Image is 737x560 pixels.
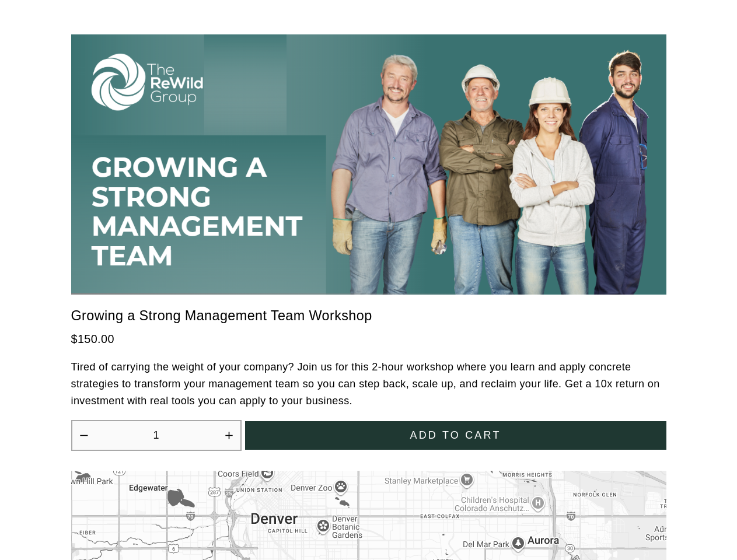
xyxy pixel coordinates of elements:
button: Decrease quantity by 1 [79,430,89,440]
p: Tired of carrying the weight of your company? Join us for this 2-hour workshop where you learn an... [71,359,666,409]
a: Growing a Strong Management Team Workshop [71,305,372,327]
span: Add to cart [410,429,501,442]
img: Growing a Strong Management Team Workshop [71,34,666,295]
button: Add to cart [245,421,666,450]
button: Increase quantity by 1 [224,430,234,440]
div: $150.00 [71,330,666,349]
div: Quantity [71,420,242,452]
